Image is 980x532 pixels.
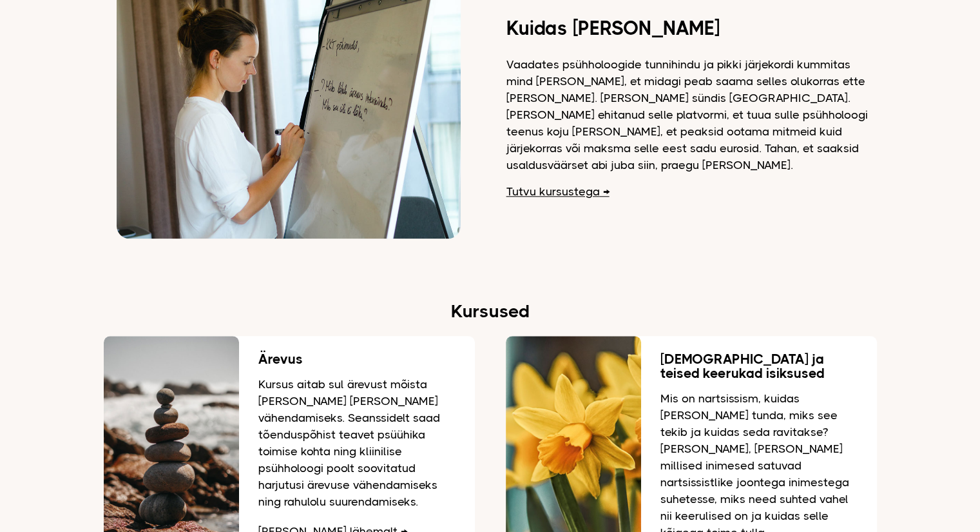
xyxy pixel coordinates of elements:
h3: [DEMOGRAPHIC_DATA] ja teised keerukad isiksused [660,352,858,380]
a: Tutvu kursustega [506,183,610,200]
p: Vaadates psühholoogide tunnihindu ja pikki järjekordi kummitas mind [PERSON_NAME], et midagi peab... [506,56,877,173]
h2: Kursused [104,303,877,320]
p: Kursus aitab sul ärevust mõista [PERSON_NAME] [PERSON_NAME] vähendamiseks. Seanssidelt saad tõend... [258,376,456,510]
h3: Ärevus [258,352,456,366]
h2: Kuidas [PERSON_NAME] [506,20,877,37]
